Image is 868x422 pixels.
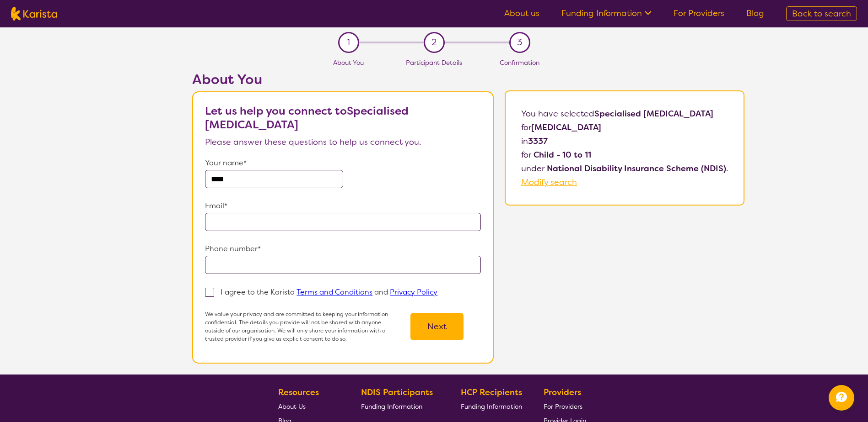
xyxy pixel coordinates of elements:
[11,7,57,21] img: Karista logo
[521,107,728,189] p: You have selected
[544,387,581,398] b: Providers
[521,134,728,148] p: in
[205,199,480,213] p: Email*
[361,399,440,413] a: Funding Information
[544,402,582,411] span: For Providers
[792,8,851,19] span: Back to search
[786,6,857,21] a: Back to search
[534,149,591,160] b: Child - 10 to 11
[594,108,713,119] b: Specialised [MEDICAL_DATA]
[361,402,422,411] span: Funding Information
[461,399,522,413] a: Funding Information
[461,387,522,398] b: HCP Recipients
[406,58,462,67] span: Participant Details
[221,287,437,297] p: I agree to the Karista and
[361,387,433,398] b: NDIS Participants
[297,287,372,297] a: Terms and Conditions
[205,135,480,149] p: Please answer these questions to help us connect you.
[674,8,724,19] a: For Providers
[278,402,306,411] span: About Us
[531,122,601,133] b: [MEDICAL_DATA]
[461,402,522,411] span: Funding Information
[521,121,728,134] p: for
[500,58,539,67] span: Confirmation
[205,310,393,343] p: We value your privacy and are committed to keeping your information confidential. The details you...
[528,136,548,147] b: 3337
[561,8,652,19] a: Funding Information
[517,36,522,49] span: 3
[547,163,726,174] b: National Disability Insurance Scheme (NDIS)
[278,399,340,413] a: About Us
[347,36,350,49] span: 1
[431,36,437,49] span: 2
[829,385,854,411] button: Channel Menu
[410,313,464,340] button: Next
[544,399,586,413] a: For Providers
[390,287,437,297] a: Privacy Policy
[192,71,494,88] h2: About You
[333,58,364,67] span: About You
[521,162,728,175] p: under .
[205,104,409,132] b: Let us help you connect to Specialised [MEDICAL_DATA]
[205,242,480,256] p: Phone number*
[521,177,577,188] a: Modify search
[278,387,319,398] b: Resources
[521,148,728,162] p: for
[205,156,480,170] p: Your name*
[504,8,539,19] a: About us
[746,8,764,19] a: Blog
